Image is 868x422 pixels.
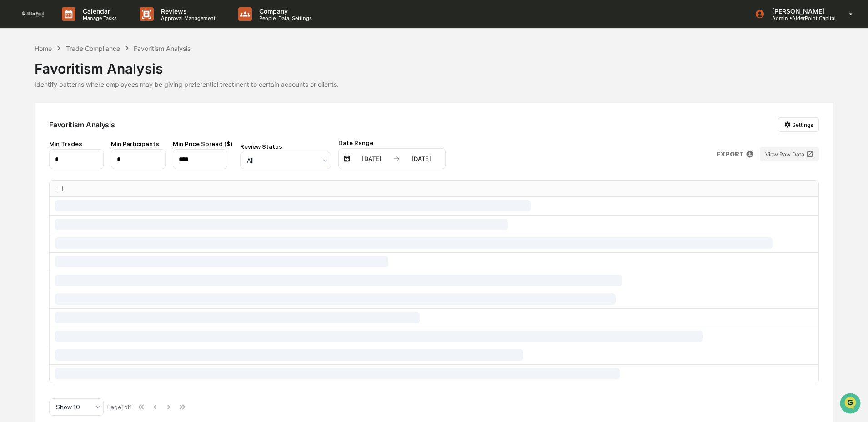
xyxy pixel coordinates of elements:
div: 🗄️ [66,116,73,123]
div: Favoritism Analysis [49,120,115,129]
p: Admin • AlderPoint Capital [765,15,836,21]
div: Trade Compliance [66,45,120,52]
div: Review Status [240,143,331,150]
p: EXPORT [717,151,744,158]
img: 1746055101610-c473b297-6a78-478c-a979-82029cc54cd1 [9,70,25,86]
button: Start new chat [155,72,166,83]
span: Attestations [75,115,113,124]
a: 🔎Data Lookup [5,128,61,145]
p: Approval Management [154,15,220,21]
p: [PERSON_NAME] [765,7,836,15]
p: Calendar [75,7,121,15]
p: How can we help? [9,19,166,34]
button: Settings [778,117,819,132]
div: Page 1 of 1 [107,403,132,411]
p: Company [252,7,316,15]
div: We're available if you need us! [31,79,115,86]
div: Min Participants [111,140,166,147]
span: Pylon [90,154,110,161]
div: Favoritism Analysis [35,53,833,77]
div: Home [35,45,52,52]
div: [DATE] [352,155,391,162]
button: View Raw Data [760,147,819,161]
a: Powered byPylon [64,154,110,161]
div: 🖐️ [9,116,16,123]
div: [DATE] [402,155,441,162]
div: Date Range [338,139,446,146]
div: Min Trades [49,140,104,147]
span: Data Lookup [18,132,57,141]
div: Min Price Spread ($) [173,140,233,147]
p: Manage Tasks [75,15,121,21]
div: Start new chat [31,70,149,79]
img: calendar [343,155,351,162]
img: logo [22,11,44,16]
iframe: Open customer support [839,392,863,417]
a: 🖐️Preclearance [5,111,62,127]
p: Reviews [154,7,220,15]
div: Favoritism Analysis [134,45,191,52]
div: 🔎 [9,133,16,140]
p: People, Data, Settings [252,15,316,21]
span: Preclearance [18,115,59,124]
img: arrow right [393,155,400,162]
div: Identify patterns where employees may be giving preferential treatment to certain accounts or cli... [35,80,833,88]
a: 🗄️Attestations [62,111,116,127]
